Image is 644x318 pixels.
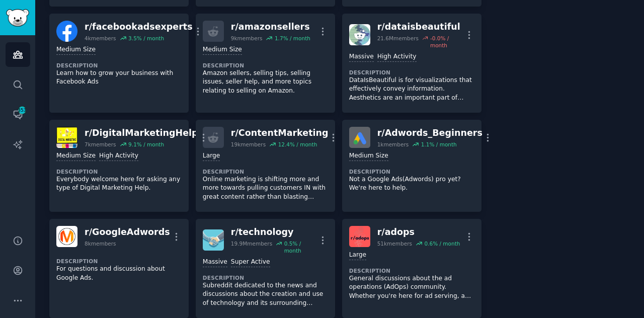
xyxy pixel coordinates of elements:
[49,219,189,318] a: GoogleAdwordsr/GoogleAdwords8kmembersDescriptionFor questions and discussion about Google Ads.
[349,151,388,161] div: Medium Size
[56,175,182,193] p: Everybody welcome here for asking any type of Digital Marketing Help.
[349,52,374,62] div: Massive
[56,258,182,265] dt: Description
[231,258,270,267] div: Super Active
[231,240,272,254] div: 19.9M members
[203,151,220,161] div: Large
[231,127,329,139] div: r/ ContentMarketing
[56,168,182,175] dt: Description
[203,274,328,281] dt: Description
[284,240,317,254] div: 0.5 % / month
[377,21,464,33] div: r/ dataisbeautiful
[231,21,310,33] div: r/ amazonsellers
[377,127,482,139] div: r/ Adwords_Beginners
[85,127,198,139] div: r/ DigitalMarketingHelp
[56,127,77,148] img: DigitalMarketingHelp
[85,226,170,238] div: r/ GoogleAdwords
[349,226,370,247] img: adops
[85,35,116,42] div: 4k members
[377,141,409,148] div: 1k members
[196,219,335,318] a: technologyr/technology19.9Mmembers0.5% / monthMassiveSuper ActiveDescriptionSubreddit dedicated t...
[128,35,164,42] div: 3.5 % / month
[278,141,317,148] div: 12.4 % / month
[85,21,193,33] div: r/ facebookadsexperts
[430,35,464,49] div: -0.0 % / month
[18,107,27,114] span: 353
[377,52,417,62] div: High Activity
[342,219,481,318] a: adopsr/adops51kmembers0.6% / monthLargeDescriptionGeneral discussions about the ad operations (Ad...
[56,151,96,161] div: Medium Size
[56,226,77,247] img: GoogleAdwords
[203,168,328,175] dt: Description
[231,141,266,148] div: 19k members
[203,62,328,69] dt: Description
[196,120,335,212] a: r/ContentMarketing19kmembers12.4% / monthLargeDescriptionOnline marketing is shifting more and mo...
[203,69,328,96] p: Amazon sellers, selling tips, selling issues, seller help, and more topics relating to selling on...
[203,175,328,202] p: Online marketing is shifting more and more towards pulling customers IN with great content rather...
[349,251,366,260] div: Large
[56,45,96,55] div: Medium Size
[421,141,457,148] div: 1.1 % / month
[196,14,335,113] a: r/amazonsellers9kmembers1.7% / monthMedium SizeDescriptionAmazon sellers, selling tips, selling i...
[342,14,481,113] a: dataisbeautifulr/dataisbeautiful21.6Mmembers-0.0% / monthMassiveHigh ActivityDescriptionDataIsBea...
[377,226,460,238] div: r/ adops
[231,35,263,42] div: 9k members
[85,240,116,247] div: 8k members
[56,62,182,69] dt: Description
[203,258,227,267] div: Massive
[99,151,138,161] div: High Activity
[203,45,242,55] div: Medium Size
[377,240,412,247] div: 51k members
[342,120,481,212] a: Adwords_Beginnersr/Adwords_Beginners1kmembers1.1% / monthMedium SizeDescriptionNot a Google Ads(A...
[56,265,182,282] p: For questions and discussion about Google Ads.
[231,226,317,238] div: r/ technology
[275,35,310,42] div: 1.7 % / month
[349,274,474,301] p: General discussions about the ad operations (AdOps) community. Whether you're here for ad serving...
[203,229,224,251] img: technology
[6,102,30,127] a: 353
[128,141,164,148] div: 9.1 % / month
[424,240,460,247] div: 0.6 % / month
[349,175,474,193] p: Not a Google Ads(Adwords) pro yet? We're here to help.
[377,35,419,49] div: 21.6M members
[349,267,474,274] dt: Description
[85,141,116,148] div: 7k members
[203,281,328,308] p: Subreddit dedicated to the news and discussions about the creation and use of technology and its ...
[349,24,370,45] img: dataisbeautiful
[349,76,474,103] p: DataIsBeautiful is for visualizations that effectively convey information. Aesthetics are an impo...
[349,69,474,76] dt: Description
[56,21,77,42] img: facebookadsexperts
[49,14,189,113] a: facebookadsexpertsr/facebookadsexperts4kmembers3.5% / monthMedium SizeDescriptionLearn how to gro...
[49,120,189,212] a: DigitalMarketingHelpr/DigitalMarketingHelp7kmembers9.1% / monthMedium SizeHigh ActivityDescriptio...
[349,168,474,175] dt: Description
[349,127,370,148] img: Adwords_Beginners
[56,69,182,87] p: Learn how to grow your business with Facebook Ads
[6,9,29,27] img: GummySearch logo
